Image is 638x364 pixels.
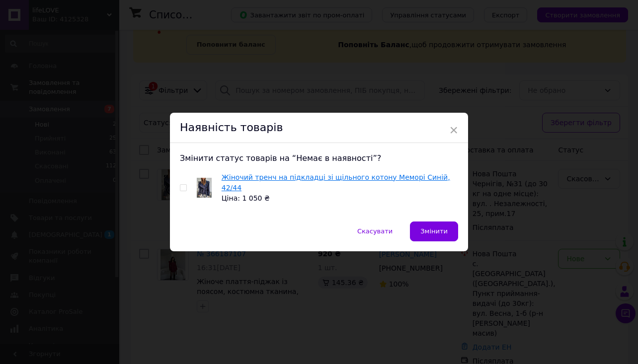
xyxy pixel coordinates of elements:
[222,193,458,204] div: Ціна: 1 050 ₴
[222,173,450,192] a: Жіночий тренч на підкладці зі щільного котону Меморі Синій, 42/44
[357,227,393,235] span: Скасувати
[180,153,458,164] div: Змінити статус товарів на “Немає в наявності”?
[347,221,403,241] button: Скасувати
[410,221,458,241] button: Змінити
[420,227,448,235] span: Змінити
[449,122,458,139] span: ×
[170,113,468,143] div: Наявність товарів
